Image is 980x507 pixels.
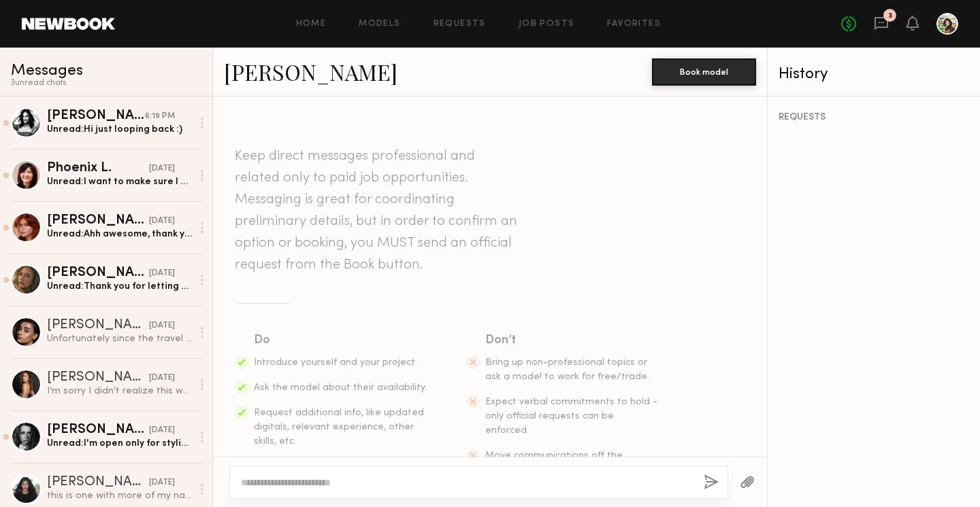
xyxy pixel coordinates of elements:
div: History [779,67,969,82]
div: [DATE] [149,215,175,228]
div: [DATE] [149,162,175,175]
div: [PERSON_NAME] [47,476,149,489]
div: Unread: Thank you for letting me know! I definitely cannot do bangs or a fringe cut, maybe curtai... [47,280,192,293]
div: Do [254,331,428,350]
a: Favorites [607,20,661,29]
a: Book model [652,65,756,77]
div: REQUESTS [779,113,969,122]
span: Move communications off the platform. [485,451,623,474]
div: Don’t [485,331,659,350]
div: Unfortunately since the travel is not covered it wouldn’t be worth it to fly from [GEOGRAPHIC_DATA] [47,332,192,345]
div: Phoenix L. [47,162,149,175]
a: Home [296,20,327,29]
div: I’m sorry I didn’t realize this was in [GEOGRAPHIC_DATA]! I would love to be there but unfortunat... [47,385,192,398]
span: Messages [11,63,83,79]
a: Requests [434,20,486,29]
div: Unread: I want to make sure I have enough time to plan the trip if booked, and reserve hotel stay... [47,175,192,188]
div: Unread: Hi just looping back :) [47,123,192,136]
div: [DATE] [149,476,175,489]
div: this is one with more of my natural hair pattern [47,489,192,502]
div: [DATE] [149,267,175,280]
span: Request additional info, like updated digitals, relevant experience, other skills, etc. [254,408,424,446]
div: Unread: I'm open only for styling [47,437,192,450]
div: [PERSON_NAME] [47,109,145,123]
a: Job Posts [519,20,575,29]
a: Models [359,20,400,29]
div: 3 [888,12,892,20]
div: [PERSON_NAME] [47,319,149,332]
div: [PERSON_NAME] [47,214,149,228]
div: [PERSON_NAME] [47,266,149,280]
span: Expect verbal commitments to hold - only official requests can be enforced. [485,398,657,435]
button: Book model [652,58,756,86]
span: Bring up non-professional topics or ask a model to work for free/trade. [485,358,649,381]
div: 6:19 PM [145,110,175,123]
span: Ask the model about their availability. [254,383,427,392]
a: [PERSON_NAME] [224,57,397,86]
div: Unread: Ahh awesome, thank you so much for the update!! [47,228,192,241]
div: [DATE] [149,372,175,385]
header: Keep direct messages professional and related only to paid job opportunities. Messaging is great ... [235,145,521,276]
span: Introduce yourself and your project. [254,358,417,367]
div: [PERSON_NAME] [47,371,149,385]
div: [DATE] [149,424,175,437]
div: [PERSON_NAME] [47,423,149,437]
div: [DATE] [149,319,175,332]
a: 3 [874,16,889,33]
